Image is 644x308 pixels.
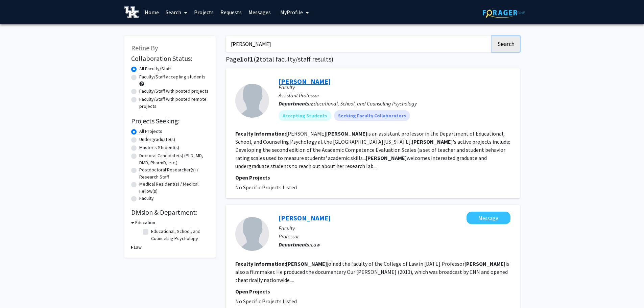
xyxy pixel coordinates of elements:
[139,144,179,151] label: Master's Student(s)
[492,36,520,52] button: Search
[245,0,274,24] a: Messages
[256,55,260,63] span: 2
[151,228,207,242] label: Educational, School, and Counseling Psychology
[162,0,191,24] a: Search
[279,224,510,232] p: Faculty
[279,83,510,91] p: Faculty
[139,166,209,181] label: Postdoctoral Researcher(s) / Research Staff
[191,0,217,24] a: Projects
[279,232,510,240] p: Professor
[250,55,254,63] span: 1
[311,241,320,248] span: Law
[311,100,417,107] span: Educational, School, and Counseling Psychology
[141,0,162,24] a: Home
[483,7,525,18] img: ForagerOne Logo
[279,214,331,222] a: [PERSON_NAME]
[139,73,206,80] label: Faculty/Staff accepting students
[279,91,510,99] p: Assistant Professor
[279,77,331,86] a: [PERSON_NAME]
[139,96,209,110] label: Faculty/Staff with posted remote projects
[235,130,286,137] b: Faculty Information:
[139,65,171,72] label: All Faculty/Staff
[235,287,510,295] p: Open Projects
[240,55,244,63] span: 1
[235,260,509,283] fg-read-more: joined the faculty of the College of Law in [DATE].Professor is also a filmmaker. He produced the...
[235,298,297,305] span: No Specific Projects Listed
[235,184,297,191] span: No Specific Projects Listed
[139,181,209,195] label: Medical Resident(s) / Medical Fellow(s)
[226,55,520,63] h1: Page of ( total faculty/staff results)
[467,212,510,224] button: Message Brian Frye
[131,44,158,52] span: Refine By
[139,195,154,202] label: Faculty
[464,260,505,267] b: [PERSON_NAME]
[226,36,491,52] input: Search Keywords
[134,244,142,251] h3: Law
[279,241,311,248] b: Departments:
[412,138,453,145] b: [PERSON_NAME]
[124,6,139,18] img: University of Kentucky Logo
[286,260,327,267] b: [PERSON_NAME]
[235,260,286,267] b: Faculty Information:
[131,117,209,125] h2: Projects Seeking:
[235,173,510,182] p: Open Projects
[131,54,209,63] h2: Collaboration Status:
[326,130,367,137] b: [PERSON_NAME]
[280,9,303,16] span: My Profile
[131,208,209,216] h2: Division & Department:
[279,100,311,107] b: Departments:
[135,219,155,226] h3: Education
[139,136,175,143] label: Undergraduate(s)
[279,110,331,121] mat-chip: Accepting Students
[366,155,407,161] b: [PERSON_NAME]
[217,0,245,24] a: Requests
[334,110,410,121] mat-chip: Seeking Faculty Collaborators
[139,128,162,135] label: All Projects
[139,88,209,95] label: Faculty/Staff with posted projects
[5,278,29,303] iframe: Chat
[139,152,209,166] label: Doctoral Candidate(s) (PhD, MD, DMD, PharmD, etc.)
[235,130,510,169] fg-read-more: [PERSON_NAME] is an assistant professor in the Department of Educational, School, and Counseling ...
